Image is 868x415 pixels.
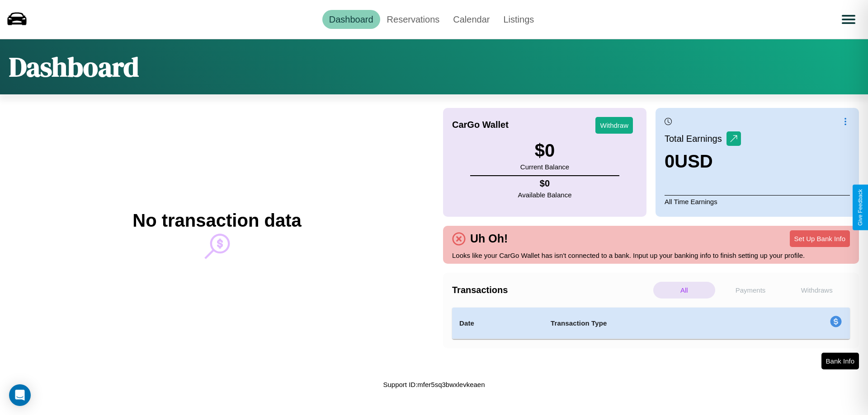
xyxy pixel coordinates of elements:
h4: Transaction Type [551,318,756,329]
p: Total Earnings [665,131,726,147]
p: Withdraws [786,282,848,298]
button: Open menu [836,7,861,32]
a: Calendar [446,10,496,29]
div: Give Feedback [857,189,863,226]
h4: Uh Oh! [466,232,512,245]
p: Payments [720,282,782,298]
h3: $ 0 [520,140,569,161]
div: Open Intercom Messenger [9,384,31,406]
p: Available Balance [518,189,572,201]
h4: Transactions [452,285,651,295]
a: Reservations [380,10,447,29]
table: simple table [452,308,850,339]
button: Set Up Bank Info [790,230,850,247]
a: Listings [496,10,541,29]
button: Bank Info [821,353,859,369]
p: All [653,282,715,298]
p: Current Balance [520,161,569,173]
p: Support ID: mfer5sq3bwxlevkeaen [383,378,485,391]
button: Withdraw [595,117,633,134]
h3: 0 USD [665,151,741,172]
h2: No transaction data [132,210,301,231]
p: Looks like your CarGo Wallet has isn't connected to a bank. Input up your banking info to finish ... [452,249,850,261]
h4: $ 0 [518,178,572,189]
a: Dashboard [322,10,380,29]
p: All Time Earnings [665,195,850,208]
h4: Date [459,318,536,329]
h1: Dashboard [9,48,139,85]
h4: CarGo Wallet [452,120,509,130]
